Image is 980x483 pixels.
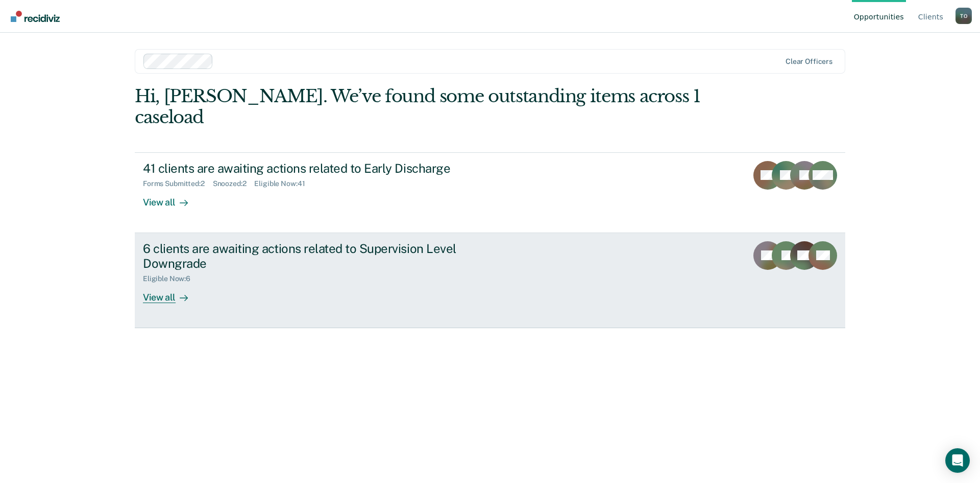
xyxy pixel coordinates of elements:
[786,57,832,66] div: Clear officers
[955,8,972,24] button: Profile dropdown button
[11,11,60,22] img: Recidiviz
[143,241,501,271] div: 6 clients are awaiting actions related to Supervision Level Downgrade
[143,161,501,176] div: 41 clients are awaiting actions related to Early Discharge
[143,188,200,208] div: View all
[955,8,972,24] div: T O
[135,233,845,328] a: 6 clients are awaiting actions related to Supervision Level DowngradeEligible Now:6View all
[143,179,213,188] div: Forms Submitted : 2
[135,86,703,128] div: Hi, [PERSON_NAME]. We’ve found some outstanding items across 1 caseload
[143,274,199,283] div: Eligible Now : 6
[254,179,313,188] div: Eligible Now : 41
[135,152,845,233] a: 41 clients are awaiting actions related to Early DischargeForms Submitted:2Snoozed:2Eligible Now:...
[143,283,200,303] div: View all
[213,179,255,188] div: Snoozed : 2
[945,448,970,473] div: Open Intercom Messenger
